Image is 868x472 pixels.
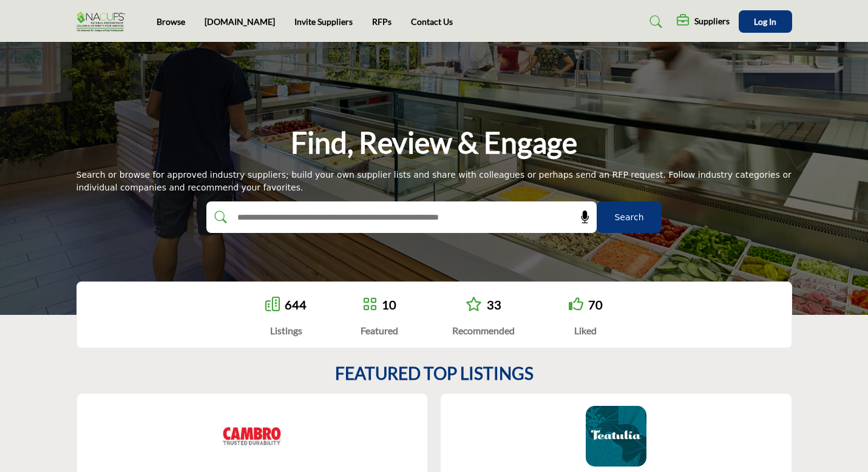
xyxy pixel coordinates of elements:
[294,16,353,27] a: Invite Suppliers
[452,323,515,338] div: Recommended
[382,297,396,312] a: 10
[76,12,131,32] img: Site Logo
[586,406,646,467] img: Teatulia
[372,16,392,27] a: RFPs
[265,323,307,338] div: Listings
[411,16,453,27] a: Contact Us
[466,297,482,313] a: Go to Recommended
[569,297,583,311] i: Go to Liked
[76,169,792,194] div: Search or browse for approved industry suppliers; build your own supplier lists and share with co...
[739,10,792,33] button: Log In
[597,201,662,233] button: Search
[677,15,730,29] div: Suppliers
[638,12,670,32] a: Search
[569,323,603,338] div: Liked
[588,297,603,312] a: 70
[157,16,185,27] a: Browse
[362,297,377,313] a: Go to Featured
[614,211,643,224] span: Search
[335,363,534,384] h2: FEATURED TOP LISTINGS
[487,297,501,312] a: 33
[222,406,282,467] img: CAMBRO
[205,16,275,27] a: [DOMAIN_NAME]
[694,16,730,27] h5: Suppliers
[361,323,398,338] div: Featured
[291,124,577,161] h1: Find, Review & Engage
[285,297,307,312] a: 644
[754,16,776,27] span: Log In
